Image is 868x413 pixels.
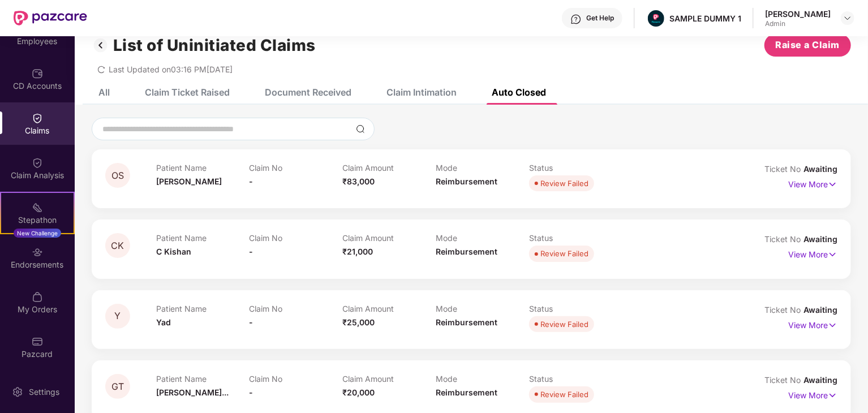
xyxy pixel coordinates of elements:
span: Reimbursement [436,388,497,397]
p: Claim No [250,374,343,384]
span: OS [111,171,124,180]
p: View More [788,386,837,402]
span: Ticket No [764,305,803,315]
img: Pazcare_Alternative_logo-01-01.png [648,10,664,27]
p: Mode [436,233,529,243]
p: Patient Name [156,374,250,384]
img: New Pazcare Logo [14,11,87,25]
p: Mode [436,374,529,384]
div: SAMPLE DUMMY 1 [669,13,741,24]
span: GT [111,382,124,392]
img: svg+xml;base64,PHN2ZyBpZD0iTXlfT3JkZXJzIiBkYXRhLW5hbWU9Ik15IE9yZGVycyIgeG1sbnM9Imh0dHA6Ly93d3cudz... [32,291,43,303]
button: Raise a Claim [764,34,851,57]
img: svg+xml;base64,PHN2ZyBpZD0iSGVscC0zMngzMiIgeG1sbnM9Imh0dHA6Ly93d3cudzMub3JnLzIwMDAvc3ZnIiB3aWR0aD... [570,14,582,25]
div: Review Failed [540,248,588,259]
p: Status [529,304,622,313]
span: [PERSON_NAME] [156,177,222,186]
span: redo [97,64,105,74]
img: svg+xml;base64,PHN2ZyBpZD0iQ0RfQWNjb3VudHMiIGRhdGEtbmFtZT0iQ0QgQWNjb3VudHMiIHhtbG5zPSJodHRwOi8vd3... [32,68,43,79]
div: Review Failed [540,178,588,189]
span: Y [115,311,121,321]
span: ₹20,000 [342,388,375,397]
span: Ticket No [764,234,803,244]
p: View More [788,175,837,191]
span: Awaiting [803,305,837,315]
p: Claim No [250,233,343,243]
p: Status [529,374,622,384]
span: Ticket No [764,375,803,385]
img: svg+xml;base64,PHN2ZyBpZD0iUGF6Y2FyZCIgeG1sbnM9Imh0dHA6Ly93d3cudzMub3JnLzIwMDAvc3ZnIiB3aWR0aD0iMj... [32,336,43,347]
div: Claim Intimation [386,87,457,98]
p: Mode [436,163,529,173]
div: Admin [765,19,831,28]
span: - [250,177,253,186]
span: [PERSON_NAME]... [156,388,229,397]
div: [PERSON_NAME] [765,8,831,19]
p: Claim Amount [342,374,436,384]
p: Patient Name [156,163,250,173]
img: svg+xml;base64,PHN2ZyBpZD0iRW5kb3JzZW1lbnRzIiB4bWxucz0iaHR0cDovL3d3dy53My5vcmcvMjAwMC9zdmciIHdpZH... [32,247,43,258]
span: - [250,317,253,327]
span: ₹21,000 [342,247,373,256]
img: svg+xml;base64,PHN2ZyBpZD0iU2V0dGluZy0yMHgyMCIgeG1sbnM9Imh0dHA6Ly93d3cudzMub3JnLzIwMDAvc3ZnIiB3aW... [12,386,23,398]
img: svg+xml;base64,PHN2ZyBpZD0iQ2xhaW0iIHhtbG5zPSJodHRwOi8vd3d3LnczLm9yZy8yMDAwL3N2ZyIgd2lkdGg9IjIwIi... [32,157,43,169]
p: View More [788,316,837,332]
span: Awaiting [803,164,837,174]
p: Patient Name [156,304,250,313]
h1: List of Uninitiated Claims [113,36,316,55]
span: C Kishan [156,247,191,256]
p: Status [529,233,622,243]
span: - [250,388,253,397]
img: svg+xml;base64,PHN2ZyB4bWxucz0iaHR0cDovL3d3dy53My5vcmcvMjAwMC9zdmciIHdpZHRoPSIxNyIgaGVpZ2h0PSIxNy... [828,248,837,261]
p: Claim No [250,163,343,173]
span: ₹25,000 [342,317,375,327]
div: Review Failed [540,319,588,330]
p: Claim No [250,304,343,313]
div: All [98,87,110,98]
img: svg+xml;base64,PHN2ZyB4bWxucz0iaHR0cDovL3d3dy53My5vcmcvMjAwMC9zdmciIHdpZHRoPSIyMSIgaGVpZ2h0PSIyMC... [32,202,43,213]
div: Claim Ticket Raised [145,87,230,98]
img: svg+xml;base64,PHN2ZyBpZD0iQ2xhaW0iIHhtbG5zPSJodHRwOi8vd3d3LnczLm9yZy8yMDAwL3N2ZyIgd2lkdGg9IjIwIi... [32,113,43,124]
span: ₹83,000 [342,177,375,186]
div: Review Failed [540,389,588,400]
span: Yad [156,317,171,327]
img: svg+xml;base64,PHN2ZyB4bWxucz0iaHR0cDovL3d3dy53My5vcmcvMjAwMC9zdmciIHdpZHRoPSIxNyIgaGVpZ2h0PSIxNy... [828,178,837,191]
div: New Challenge [14,229,61,238]
div: Settings [25,386,63,398]
p: Claim Amount [342,233,436,243]
p: Claim Amount [342,163,436,173]
p: Claim Amount [342,304,436,313]
span: Awaiting [803,234,837,244]
img: svg+xml;base64,PHN2ZyBpZD0iU2VhcmNoLTMyeDMyIiB4bWxucz0iaHR0cDovL3d3dy53My5vcmcvMjAwMC9zdmciIHdpZH... [356,124,365,134]
span: Reimbursement [436,177,497,186]
p: Status [529,163,622,173]
p: View More [788,246,837,261]
div: Document Received [265,87,351,98]
p: Patient Name [156,233,250,243]
span: Awaiting [803,375,837,385]
div: Get Help [586,14,614,23]
span: Ticket No [764,164,803,174]
div: Auto Closed [492,87,546,98]
div: Stepathon [1,214,74,226]
span: Last Updated on 03:16 PM[DATE] [109,64,233,74]
span: - [250,247,253,256]
span: Reimbursement [436,317,497,327]
span: Reimbursement [436,247,497,256]
span: CK [111,241,124,251]
img: svg+xml;base64,PHN2ZyB4bWxucz0iaHR0cDovL3d3dy53My5vcmcvMjAwMC9zdmciIHdpZHRoPSIxNyIgaGVpZ2h0PSIxNy... [828,389,837,402]
img: svg+xml;base64,PHN2ZyB3aWR0aD0iMzIiIGhlaWdodD0iMzIiIHZpZXdCb3g9IjAgMCAzMiAzMiIgZmlsbD0ibm9uZSIgeG... [92,36,110,55]
span: Raise a Claim [776,38,840,52]
img: svg+xml;base64,PHN2ZyBpZD0iRHJvcGRvd24tMzJ4MzIiIHhtbG5zPSJodHRwOi8vd3d3LnczLm9yZy8yMDAwL3N2ZyIgd2... [843,14,852,23]
img: svg+xml;base64,PHN2ZyB4bWxucz0iaHR0cDovL3d3dy53My5vcmcvMjAwMC9zdmciIHdpZHRoPSIxNyIgaGVpZ2h0PSIxNy... [828,319,837,332]
p: Mode [436,304,529,313]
